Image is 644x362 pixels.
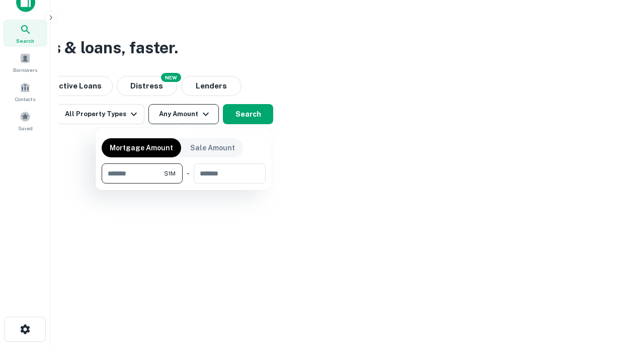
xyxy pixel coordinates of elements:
span: $1M [164,169,176,178]
iframe: Chat Widget [594,282,644,330]
div: - [187,163,190,184]
p: Mortgage Amount [110,142,173,153]
p: Sale Amount [190,142,235,153]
